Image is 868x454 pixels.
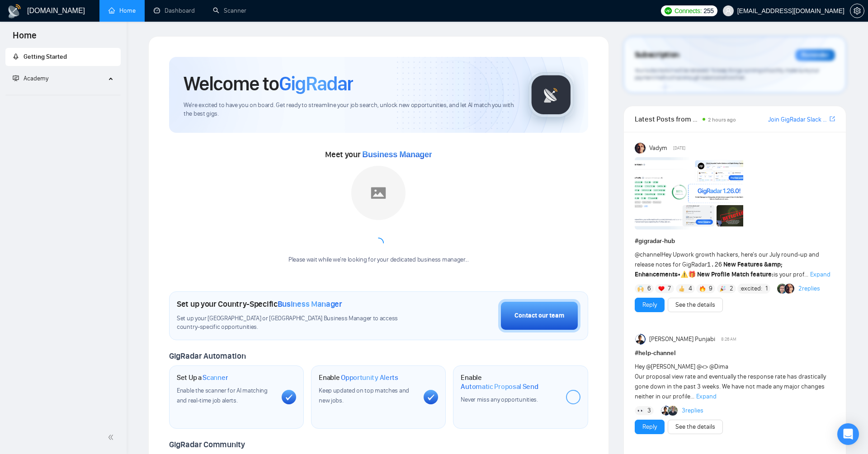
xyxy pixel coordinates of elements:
span: [DATE] [673,144,685,152]
img: 🎉 [720,286,726,292]
span: Business Manager [362,150,432,159]
a: export [830,115,835,123]
span: Academy [24,75,48,82]
a: 2replies [798,284,820,293]
span: export [830,115,835,122]
span: 3 [647,406,651,415]
h1: Set up your Country-Specific [177,299,342,309]
div: Open Intercom Messenger [837,423,859,445]
span: rocket [13,53,19,60]
img: placeholder.png [351,166,406,220]
span: GigRadar [279,71,353,96]
span: GigRadar Automation [169,351,245,361]
span: Automatic Proposal Send [461,382,538,391]
a: See the details [675,300,715,310]
strong: New Profile Match feature: [697,271,774,278]
span: Opportunity Alerts [341,373,398,382]
img: 👀 [637,407,644,414]
div: Contact our team [514,311,564,321]
div: Reminder [795,49,835,61]
span: Your subscription will be renewed. To keep things running smoothly, make sure your payment method... [635,67,819,81]
span: 1 [765,284,768,293]
a: setting [850,7,864,14]
h1: Welcome to [184,71,353,96]
button: setting [850,4,864,18]
span: 255 [703,6,713,16]
code: 1.26 [707,261,722,268]
button: Reply [635,420,665,434]
img: Shalini Punjabi [660,406,670,416]
a: Reply [642,300,657,310]
span: 7 [668,284,671,293]
span: Vadym [649,143,667,153]
a: homeHome [108,7,136,14]
span: Latest Posts from the GigRadar Community [635,113,700,125]
a: Reply [642,422,657,432]
span: Expand [696,393,717,400]
span: Set up your [GEOGRAPHIC_DATA] or [GEOGRAPHIC_DATA] Business Manager to access country-specific op... [177,314,419,332]
a: 3replies [682,406,703,415]
img: 🔥 [699,286,706,292]
span: loading [373,238,384,248]
span: Meet your [325,150,432,159]
span: 9 [709,284,712,293]
img: F09AC4U7ATU-image.png [635,157,743,229]
span: 8:26 AM [721,335,736,343]
span: GigRadar Community [169,440,245,449]
span: Hey Upwork growth hackers, here's our July round-up and release notes for GigRadar • is your prof... [635,251,819,278]
h1: Enable [319,373,398,382]
span: @channel [635,251,661,258]
h1: # gigradar-hub [635,236,835,246]
span: Business Manager [278,299,342,309]
li: Getting Started [5,48,121,66]
span: Subscription [635,47,679,63]
img: logo [7,4,22,19]
img: 👍 [679,286,685,292]
span: Keep updated on top matches and new jobs. [319,387,409,404]
a: dashboardDashboard [154,7,195,14]
span: fund-projection-screen [13,75,19,81]
button: See the details [668,420,723,434]
img: Shalini Punjabi [635,334,646,345]
strong: New Features &amp; Enhancements [635,261,783,278]
button: Reply [635,298,665,312]
span: Scanner [203,373,228,382]
span: Enable the scanner for AI matching and real-time job alerts. [177,387,268,404]
span: Home [5,29,44,48]
span: user [725,8,731,14]
img: Vadym [635,143,646,154]
button: Contact our team [498,299,580,332]
span: Connects: [675,6,702,16]
span: 🎁 [688,271,696,278]
img: upwork-logo.png [665,7,672,14]
span: Hey @[PERSON_NAME] @<> @Dima Our proposal view rate and eventually the response rate has drastica... [635,363,826,400]
a: Join GigRadar Slack Community [768,115,828,125]
img: 🙌 [637,286,644,292]
img: gigradar-logo.png [528,72,574,117]
span: Expand [810,271,830,278]
span: 6 [647,284,651,293]
span: 2 hours ago [708,117,736,123]
img: ❤️ [658,286,665,292]
span: We're excited to have you on board. Get ready to streamline your job search, unlock new opportuni... [184,101,514,118]
span: Getting Started [24,53,67,61]
h1: Enable [461,373,558,391]
h1: Set Up a [177,373,228,382]
a: searchScanner [213,7,246,14]
button: See the details [668,298,723,312]
li: Academy Homepage [5,91,121,97]
span: :excited: [740,284,762,294]
span: ⚠️ [680,271,688,278]
h1: # help-channel [635,348,835,358]
span: [PERSON_NAME] Punjabi [649,334,715,344]
span: double-left [108,433,117,442]
span: 4 [689,284,692,293]
a: See the details [675,422,715,432]
span: Academy [13,75,48,82]
span: Never miss any opportunities. [461,396,538,403]
div: Please wait while we're looking for your dedicated business manager... [283,256,474,264]
img: Viktor Ostashevskyi [668,406,678,416]
span: 2 [730,284,733,293]
span: setting [850,7,864,14]
img: Alex B [777,284,787,294]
